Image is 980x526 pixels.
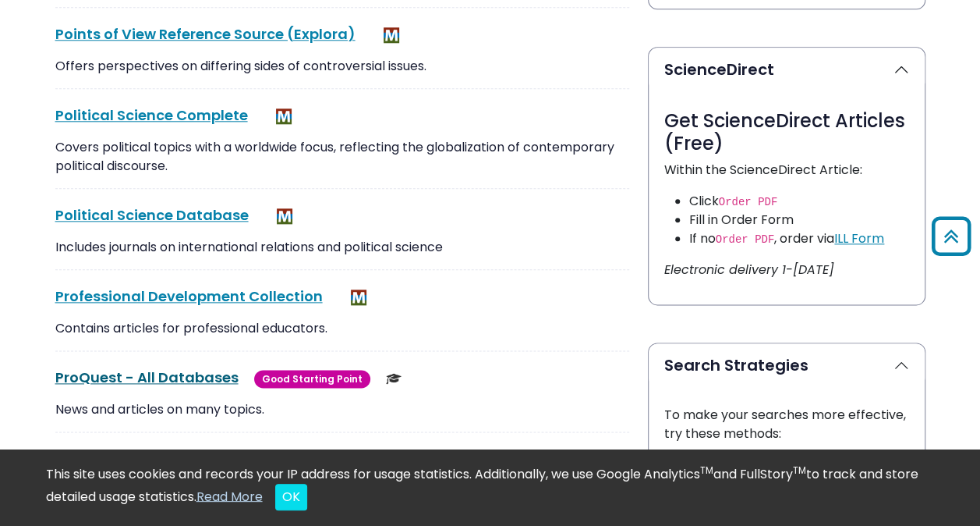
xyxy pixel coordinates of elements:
button: ScienceDirect [649,48,925,91]
code: Order PDF [716,233,775,246]
img: MeL (Michigan electronic Library) [276,108,292,124]
div: This site uses cookies and records your IP address for usage statistics. Additionally, we use Goo... [46,465,935,510]
a: Political Science Complete [55,105,248,125]
a: ProQuest - All Databases [55,368,239,387]
a: Points of View Reference Source (Explora) [55,24,356,44]
h3: Get ScienceDirect Articles (Free) [664,110,909,155]
a: ILL Form [834,229,884,247]
p: News and articles on many topics. [55,400,629,419]
sup: TM [793,464,806,477]
p: Includes journals on international relations and political science [55,238,629,257]
p: Within the ScienceDirect Article: [664,161,909,179]
img: MeL (Michigan electronic Library) [351,290,366,305]
img: MeL (Michigan electronic Library) [277,208,292,224]
button: Search Strategies [649,343,925,387]
p: Offers perspectives on differing sides of controversial issues. [55,57,629,76]
a: Back to Top [926,224,976,250]
img: Scholarly or Peer Reviewed [386,371,402,386]
span: Good Starting Point [254,370,370,388]
button: Close [275,484,307,510]
a: Professional Development Collection [55,286,323,306]
li: Fill in Order Form [689,211,909,229]
p: Covers political topics with a worldwide focus, reflecting the globalization of contemporary poli... [55,138,629,176]
sup: TM [700,464,713,477]
li: If no , order via [689,229,909,248]
img: MeL (Michigan electronic Library) [384,27,399,43]
p: Contains articles for professional educators. [55,319,629,338]
i: Electronic delivery 1-[DATE] [664,261,834,279]
a: Political Science Database [55,205,249,225]
li: Click [689,192,909,211]
code: Order PDF [719,196,778,208]
a: Read More [196,487,263,505]
p: To make your searches more effective, try these methods: [664,406,909,443]
a: ProQuest ABI/INFORM Collection-All ABI Databases (PQ Central) [55,449,518,468]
